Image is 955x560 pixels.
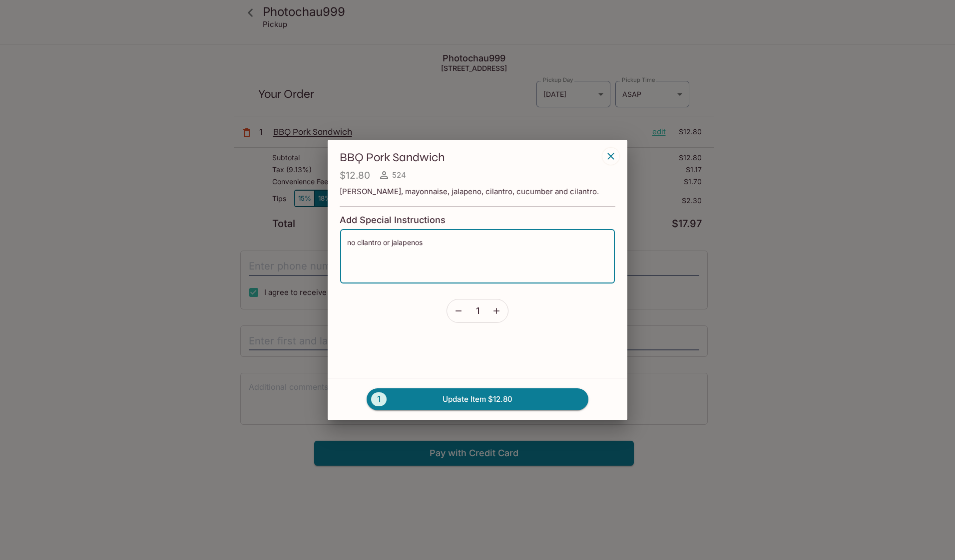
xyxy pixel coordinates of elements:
textarea: no cilantro or jalapenos [347,238,608,276]
span: 1 [371,392,387,406]
span: 524 [392,170,406,180]
span: 1 [476,305,479,316]
h4: $12.80 [340,169,370,182]
p: [PERSON_NAME], mayonnaise, jalapeno, cilantro, cucumber and cilantro. [340,187,615,196]
h4: Add Special Instructions [340,215,615,226]
button: 1Update Item $12.80 [367,388,588,410]
h3: BBQ Pork Sandwich [340,150,599,165]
